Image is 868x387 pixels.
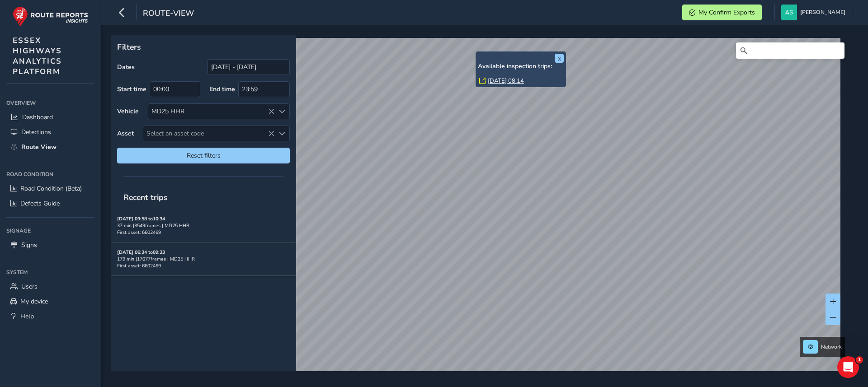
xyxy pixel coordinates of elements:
[736,42,844,59] input: Search
[117,129,134,138] label: Asset
[6,309,94,324] a: Help
[555,54,564,63] button: x
[6,238,94,252] a: Signs
[143,8,194,20] span: route-view
[682,5,762,20] button: My Confirm Exports
[117,41,290,53] p: Filters
[478,63,564,70] h6: Available inspection trips:
[6,266,94,279] div: System
[6,140,94,154] a: Route View
[124,151,283,160] span: Reset filters
[117,107,139,116] label: Vehicle
[22,113,53,121] span: Dashboard
[6,279,94,294] a: Users
[488,77,524,85] a: [DATE] 08:14
[209,85,235,93] label: End time
[117,63,135,71] label: Dates
[117,85,146,93] label: Start time
[117,148,290,163] button: Reset filters
[781,5,849,20] button: [PERSON_NAME]
[20,297,48,306] span: My device
[20,312,34,321] span: Help
[6,96,94,110] div: Overview
[117,262,161,269] span: First asset: 6602469
[117,222,290,229] div: 37 min | 3549 frames | MD25 HHR
[114,38,840,382] canvas: Map
[148,104,274,119] div: MD25 HHR
[117,229,161,236] span: First asset: 6602469
[21,241,37,249] span: Signs
[856,356,863,364] span: 1
[21,282,38,291] span: Users
[20,184,82,193] span: Road Condition (Beta)
[781,5,797,20] img: diamond-layout
[821,343,842,350] span: Network
[698,8,755,17] span: My Confirm Exports
[117,249,165,256] strong: [DATE] 06:34 to 09:33
[6,181,94,196] a: Road Condition (Beta)
[6,196,94,211] a: Defects Guide
[6,168,94,181] div: Road Condition
[117,256,290,262] div: 179 min | 17077 frames | MD25 HHR
[6,224,94,238] div: Signage
[837,356,859,378] iframe: Intercom live chat
[143,126,274,141] span: Select an asset code
[800,5,845,20] span: [PERSON_NAME]
[21,143,57,151] span: Route View
[6,125,94,140] a: Detections
[21,128,51,136] span: Detections
[6,294,94,309] a: My device
[13,35,62,77] span: ESSEX HIGHWAYS ANALYTICS PLATFORM
[117,186,174,209] span: Recent trips
[6,110,94,125] a: Dashboard
[117,215,165,222] strong: [DATE] 09:58 to 10:34
[13,6,88,27] img: rr logo
[274,126,289,141] div: Select an asset code
[20,199,60,208] span: Defects Guide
